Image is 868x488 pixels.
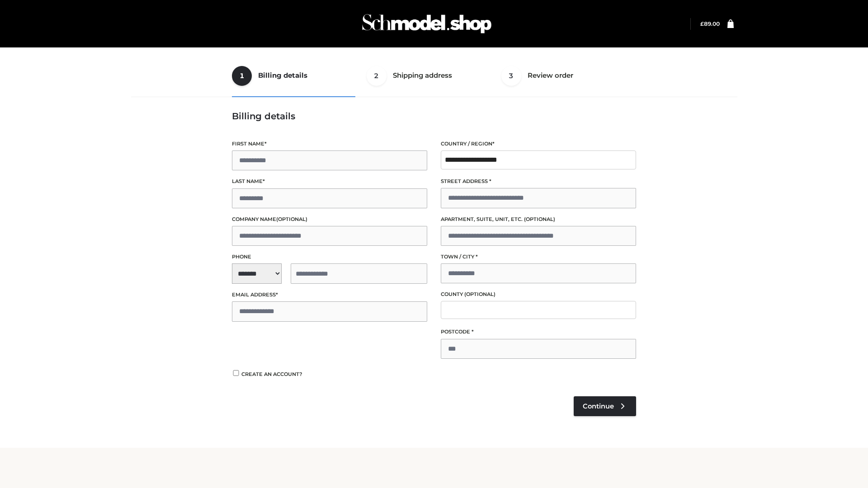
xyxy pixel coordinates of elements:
[574,396,636,416] a: Continue
[359,6,495,42] img: Schmodel Admin 964
[441,140,636,148] label: Country / Region
[441,177,636,186] label: Street address
[524,216,555,222] span: (optional)
[441,215,636,224] label: Apartment, suite, unit, etc.
[441,253,636,261] label: Town / City
[232,370,240,376] input: Create an account?
[464,291,495,297] span: (optional)
[700,20,720,27] a: £89.00
[700,20,720,27] bdi: 89.00
[441,328,636,336] label: Postcode
[232,253,427,261] label: Phone
[232,215,427,224] label: Company name
[232,140,427,148] label: First name
[232,177,427,186] label: Last name
[583,402,614,410] span: Continue
[241,371,302,377] span: Create an account?
[232,111,636,122] h3: Billing details
[232,291,427,299] label: Email address
[441,290,636,299] label: County
[700,20,704,27] span: £
[276,216,307,222] span: (optional)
